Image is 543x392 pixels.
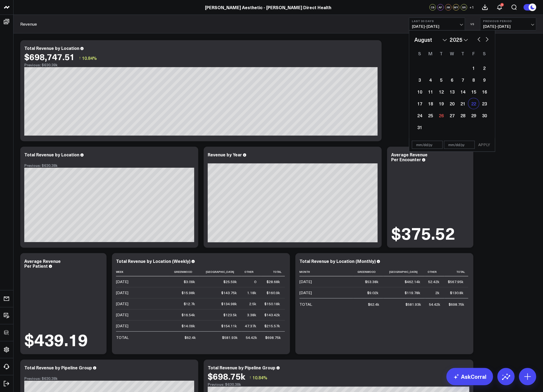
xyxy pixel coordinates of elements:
[116,258,190,264] div: Total Revenue by Location (Weekly)
[299,267,353,276] th: Month
[221,290,237,295] div: $143.75k
[264,323,280,329] div: $215.57k
[249,301,256,307] div: 2.5k
[245,323,256,329] div: 47.37k
[79,54,81,61] span: ↑
[437,4,444,11] div: AF
[208,371,245,381] div: $698.75k
[405,290,420,295] div: $119.78k
[429,302,440,307] div: 54.42k
[24,365,92,370] div: Total Revenue by Pipeline Group
[264,301,280,307] div: $150.18k
[261,267,285,276] th: Total
[428,279,440,284] div: 52.42k
[453,4,459,11] div: MY
[412,141,443,149] input: mm/dd/yy
[170,267,200,276] th: Greenwood
[436,49,447,58] div: Tuesday
[425,49,436,58] div: Monday
[368,302,379,307] div: $62.4k
[247,312,256,318] div: 3.38k
[469,4,475,11] button: +1
[391,152,428,162] div: Average Revenue Per Encounter
[24,163,194,168] div: Previous: $630.38k
[252,374,267,380] span: 10.84%
[208,365,275,370] div: Total Revenue by Pipeline Group
[405,279,420,284] div: $462.14k
[267,290,280,295] div: $160.9k
[24,376,194,381] div: Previous: $630.38k
[116,267,170,276] th: Week
[445,267,468,276] th: Total
[448,279,463,284] div: $567.95k
[480,18,536,30] button: Previous Period[DATE]-[DATE]
[265,335,281,340] div: $698.75k
[470,5,474,9] span: + 1
[445,4,452,11] div: JW
[24,258,61,269] div: Average Revenue Per Patient
[242,267,261,276] th: Other
[182,312,195,318] div: $16.54k
[182,290,195,295] div: $15.98k
[299,290,312,295] div: [DATE]
[205,4,331,10] a: [PERSON_NAME] Aesthetic - [PERSON_NAME] Direct Health
[208,382,469,387] div: Previous: $630.38k
[184,279,195,284] div: $3.09k
[461,4,467,11] div: SR
[221,301,237,307] div: $134.98k
[446,368,493,385] a: AskCorral
[116,323,128,329] div: [DATE]
[483,24,533,29] span: [DATE] - [DATE]
[299,302,312,307] div: TOTAL
[457,49,468,58] div: Thursday
[254,279,256,284] div: 0
[476,141,492,149] button: APPLY
[223,279,237,284] div: $25.59k
[24,331,88,348] div: $439.19
[182,323,195,329] div: $14.09k
[365,279,378,284] div: $53.38k
[436,290,440,295] div: 2k
[353,267,383,276] th: Greenwood
[200,267,241,276] th: [GEOGRAPHIC_DATA]
[82,55,97,61] span: 10.84%
[24,52,75,61] div: $698,747.51
[449,302,464,307] div: $698.75k
[246,335,257,340] div: 54.42k
[444,141,475,149] input: mm/dd/yy
[383,267,425,276] th: [GEOGRAPHIC_DATA]
[405,302,421,307] div: $581.93k
[412,24,462,29] span: [DATE] - [DATE]
[264,312,280,318] div: $143.42k
[221,323,237,329] div: $154.11k
[24,45,79,51] div: Total Revenue by Location
[116,312,128,318] div: [DATE]
[267,279,280,284] div: $28.68k
[24,152,79,157] div: Total Revenue by Location
[249,374,251,381] span: ↑
[247,290,256,295] div: 1.18k
[299,258,376,264] div: Total Revenue by Location (Monthly)
[222,335,238,340] div: $581.93k
[299,279,312,284] div: [DATE]
[116,279,128,284] div: [DATE]
[20,21,37,27] a: Revenue
[468,49,479,58] div: Friday
[425,267,445,276] th: Other
[391,224,455,241] div: $375.52
[116,335,129,340] div: TOTAL
[447,49,457,58] div: Wednesday
[450,290,463,295] div: $130.8k
[116,301,128,307] div: [DATE]
[116,290,128,295] div: [DATE]
[479,49,490,58] div: Saturday
[24,63,378,67] div: Previous: $630.38k
[414,49,425,58] div: Sunday
[208,152,242,157] div: Revenue by Year
[409,18,465,30] button: Last 30 Days[DATE]-[DATE]
[367,290,378,295] div: $9.02k
[185,335,196,340] div: $62.4k
[500,3,504,6] div: 3
[468,22,477,26] div: VS
[483,19,533,23] b: Previous Period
